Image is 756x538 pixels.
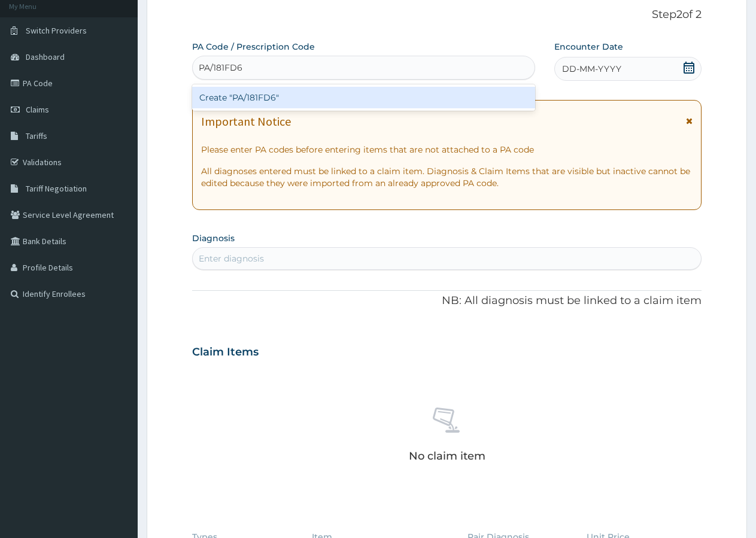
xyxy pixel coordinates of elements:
label: PA Code / Prescription Code [192,41,315,53]
span: Claims [26,104,49,115]
p: Please enter PA codes before entering items that are not attached to a PA code [201,144,693,156]
label: Diagnosis [192,232,235,244]
p: All diagnoses entered must be linked to a claim item. Diagnosis & Claim Items that are visible bu... [201,165,693,189]
span: Tariffs [26,130,47,141]
div: Enter diagnosis [199,253,264,265]
p: NB: All diagnosis must be linked to a claim item [192,293,702,309]
span: Dashboard [26,51,65,62]
p: No claim item [409,450,485,462]
span: DD-MM-YYYY [562,63,621,75]
span: Tariff Negotiation [26,183,87,194]
h3: Claim Items [192,346,259,359]
h1: Important Notice [201,115,291,128]
span: Switch Providers [26,25,87,36]
p: Step 2 of 2 [192,8,702,22]
label: Encounter Date [554,41,623,53]
div: Create "PA/181FD6" [192,87,535,108]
